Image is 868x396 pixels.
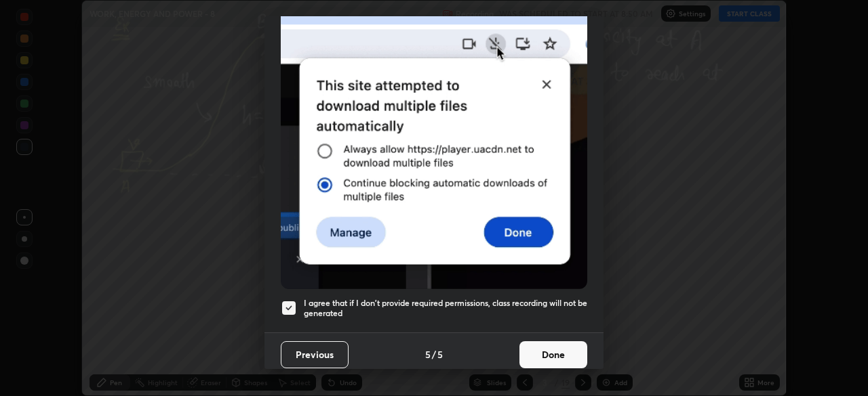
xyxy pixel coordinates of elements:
h5: I agree that if I don't provide required permissions, class recording will not be generated [304,298,587,319]
h4: / [432,347,436,361]
h4: 5 [437,347,443,361]
button: Previous [281,341,349,368]
h4: 5 [425,347,431,361]
button: Done [519,341,587,368]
